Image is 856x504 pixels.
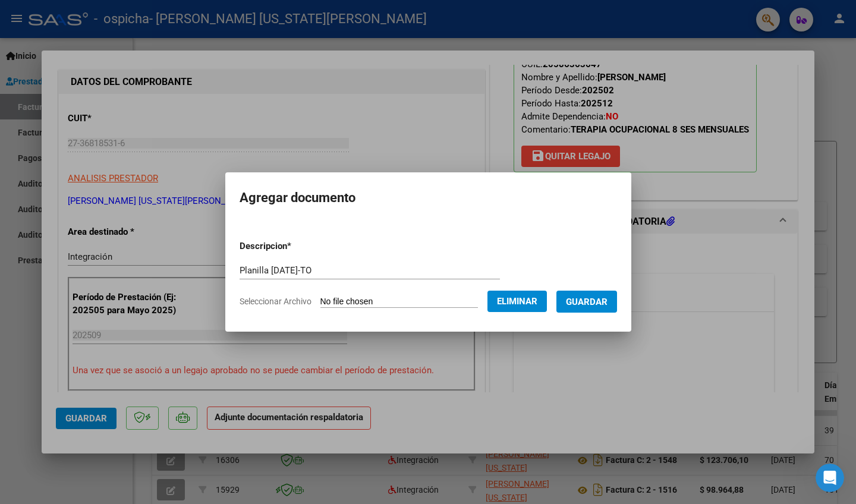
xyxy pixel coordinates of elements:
[816,464,844,492] iframe: Intercom live chat
[240,297,311,306] span: Seleccionar Archivo
[240,240,353,253] p: Descripcion
[556,291,617,313] button: Guardar
[487,291,547,312] button: Eliminar
[497,296,537,307] span: Eliminar
[240,187,617,209] h2: Agregar documento
[566,297,608,307] span: Guardar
